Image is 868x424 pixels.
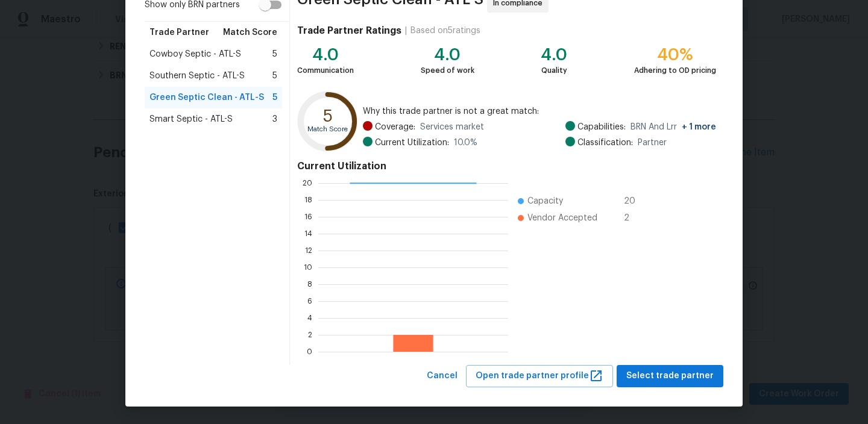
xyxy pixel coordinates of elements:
span: Capacity [527,195,563,207]
span: BRN And Lrr [631,121,716,133]
text: 2 [308,331,312,338]
span: 3 [272,113,277,125]
span: Cowboy Septic - ATL-S [149,48,241,60]
text: 6 [307,298,312,305]
span: Partner [638,137,667,149]
div: 4.0 [297,49,354,61]
span: Vendor Accepted [527,212,597,224]
h4: Trade Partner Ratings [297,25,401,37]
div: Adhering to OD pricing [634,64,716,76]
div: 40% [634,49,716,61]
div: Speed of work [421,64,474,76]
text: 12 [305,247,312,254]
text: 5 [323,108,333,125]
span: 5 [272,70,277,82]
span: Trade Partner [149,26,209,39]
span: 10.0 % [454,137,477,149]
div: Based on 5 ratings [410,25,480,37]
div: Quality [541,64,567,76]
span: Southern Septic - ATL-S [149,70,245,82]
div: | [401,25,410,37]
text: Match Score [307,126,348,132]
text: 18 [304,196,312,204]
span: 5 [272,48,277,60]
span: Match Score [223,26,277,39]
button: Select trade partner [617,365,723,387]
text: 0 [307,348,312,355]
text: 16 [304,213,312,220]
h4: Current Utilization [297,160,716,172]
span: 20 [624,195,643,207]
span: Select trade partner [626,369,714,384]
text: 20 [303,179,312,187]
span: Why this trade partner is not a great match: [363,105,716,117]
text: 10 [304,264,312,271]
div: 4.0 [541,49,567,61]
button: Cancel [422,365,462,387]
text: 4 [307,314,312,322]
span: Cancel [427,369,458,384]
span: Green Septic Clean - ATL-S [149,92,264,104]
span: 2 [624,212,643,224]
div: Communication [297,64,354,76]
span: 5 [272,92,277,104]
button: Open trade partner profile [466,365,613,387]
span: + 1 more [682,123,716,131]
span: Capabilities: [577,121,626,133]
span: Services market [420,121,484,133]
span: Current Utilization: [375,137,449,149]
span: Open trade partner profile [476,369,603,384]
div: 4.0 [421,49,474,61]
span: Classification: [577,137,633,149]
text: 8 [307,281,312,288]
text: 14 [304,230,312,237]
span: Coverage: [375,121,415,133]
span: Smart Septic - ATL-S [149,113,233,125]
